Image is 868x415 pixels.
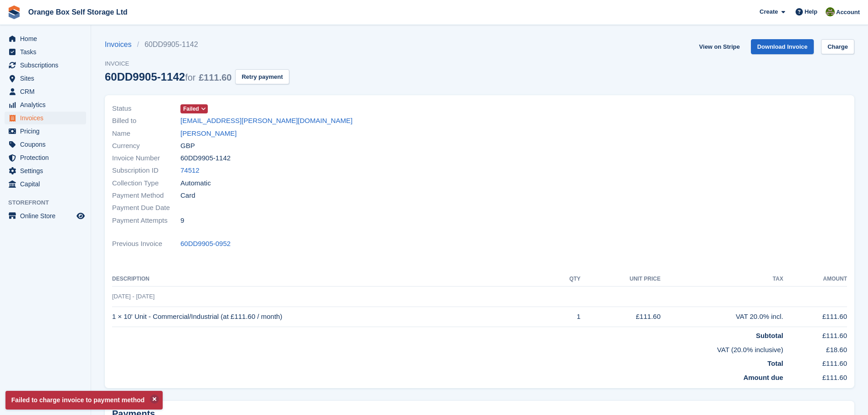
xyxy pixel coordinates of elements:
[180,215,184,226] span: 9
[7,5,21,19] img: stora-icon-8386f47178a22dfd0bd8f6a31ec36ba5ce8667c1dd55bd0f319d3a0aa187defe.svg
[112,341,783,355] td: VAT (20.0% inclusive)
[821,39,854,54] a: Charge
[20,164,75,177] span: Settings
[112,128,180,139] span: Name
[5,138,86,151] a: menu
[20,46,75,58] span: Tasks
[112,190,180,201] span: Payment Method
[5,125,86,138] a: menu
[180,178,211,189] span: Automatic
[5,178,86,190] a: menu
[661,312,783,322] div: VAT 20.0% incl.
[112,203,180,213] span: Payment Due Date
[5,164,86,177] a: menu
[105,39,289,50] nav: breadcrumbs
[5,46,86,58] a: menu
[580,307,661,327] td: £111.60
[105,71,231,83] div: 60DD9905-1142
[8,198,91,207] span: Storefront
[783,327,847,341] td: £111.60
[743,374,783,381] strong: Amount due
[75,210,86,221] a: Preview store
[783,307,847,327] td: £111.60
[783,369,847,383] td: £111.60
[20,125,75,138] span: Pricing
[783,272,847,287] th: Amount
[112,307,551,327] td: 1 × 10' Unit - Commercial/Industrial (at £111.60 / month)
[105,39,137,50] a: Invoices
[25,5,131,20] a: Orange Box Self Storage Ltd
[5,391,163,410] p: Failed to charge invoice to payment method
[5,151,86,164] a: menu
[5,32,86,45] a: menu
[580,272,661,287] th: Unit Price
[112,272,551,287] th: Description
[5,210,86,222] a: menu
[112,215,180,226] span: Payment Attempts
[112,178,180,189] span: Collection Type
[5,72,86,85] a: menu
[20,210,75,222] span: Online Store
[105,59,289,68] span: Invoice
[20,151,75,164] span: Protection
[20,59,75,72] span: Subscriptions
[783,341,847,355] td: £18.60
[185,72,195,82] span: for
[20,178,75,190] span: Capital
[199,72,231,82] span: £111.60
[112,165,180,176] span: Subscription ID
[183,105,199,113] span: Failed
[751,39,814,54] a: Download Invoice
[112,116,180,126] span: Billed to
[551,307,580,327] td: 1
[551,272,580,287] th: QTY
[20,85,75,98] span: CRM
[836,8,860,17] span: Account
[767,359,783,367] strong: Total
[783,355,847,369] td: £111.60
[180,190,195,201] span: Card
[20,72,75,85] span: Sites
[112,103,180,114] span: Status
[20,138,75,151] span: Coupons
[180,239,231,249] a: 60DD9905-0952
[805,7,817,16] span: Help
[826,7,835,16] img: Pippa White
[20,32,75,45] span: Home
[5,98,86,111] a: menu
[5,85,86,98] a: menu
[112,153,180,164] span: Invoice Number
[5,59,86,72] a: menu
[180,128,236,139] a: [PERSON_NAME]
[20,98,75,111] span: Analytics
[756,332,783,339] strong: Subtotal
[5,112,86,124] a: menu
[695,39,743,54] a: View on Stripe
[112,141,180,151] span: Currency
[20,112,75,124] span: Invoices
[235,69,289,84] button: Retry payment
[661,272,783,287] th: Tax
[180,165,200,176] a: 74512
[760,7,778,16] span: Create
[180,153,231,164] span: 60DD9905-1142
[180,103,208,114] a: Failed
[180,141,195,151] span: GBP
[112,293,154,300] span: [DATE] - [DATE]
[112,239,180,249] span: Previous Invoice
[180,116,353,126] a: [EMAIL_ADDRESS][PERSON_NAME][DOMAIN_NAME]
